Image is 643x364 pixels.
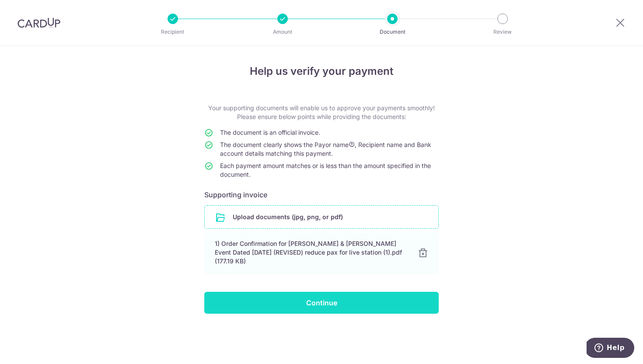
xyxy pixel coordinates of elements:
img: CardUp [17,17,60,28]
span: Each payment amount matches or is less than the amount specified in the document. [220,162,431,178]
p: Document [360,28,425,36]
span: The document clearly shows the Payor name , Recipient name and Bank account details matching this... [220,141,431,157]
p: Your supporting documents will enable us to approve your payments smoothly! Please ensure below p... [204,104,439,121]
p: Review [470,28,535,36]
p: Amount [250,28,315,36]
input: Continue [204,292,439,314]
h6: Supporting invoice [204,189,439,200]
p: Recipient [140,28,205,36]
iframe: Opens a widget where you can find more information [587,338,634,360]
span: The document is an official invoice. [220,129,320,136]
h4: Help us verify your payment [204,63,439,79]
div: Upload documents (jpg, png, or pdf) [204,205,439,229]
div: 1) Order Confirmation for [PERSON_NAME] & [PERSON_NAME] Event Dated [DATE] (REVISED) reduce pax f... [215,239,407,266]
